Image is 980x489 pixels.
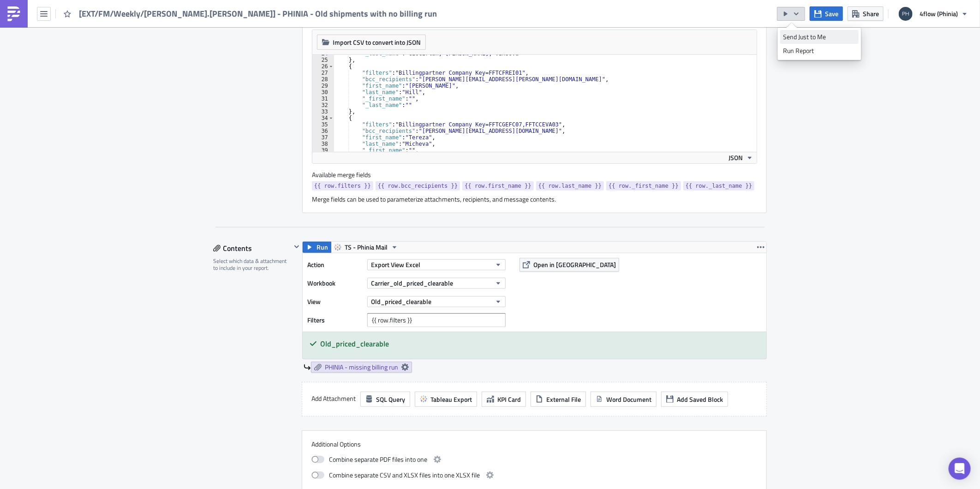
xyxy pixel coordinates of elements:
span: [EXT/FM/Weekly/[PERSON_NAME].[PERSON_NAME]] - PHINIA - Old shipments with no billing run [79,8,438,19]
a: {{ row._last_name }} [683,181,755,191]
span: {{ row._first_name }} [609,181,679,191]
button: 4flow (Phinia) [893,4,973,24]
div: Open Intercom Messenger [949,458,971,480]
div: 29 [312,83,334,89]
button: Old_priced_clearable [367,296,506,307]
span: Carrier_old_priced_clearable [371,278,453,288]
label: Additional Options [311,440,757,448]
button: Word Document [591,392,657,407]
span: {{ row._last_name }} [686,181,753,191]
span: Word Document [606,394,651,404]
div: 28 [312,76,334,83]
span: Add Saved Block [677,394,723,404]
button: Carrier_old_priced_clearable [367,278,506,289]
label: Workbook [307,276,363,290]
input: Filter1=Value1&... [367,313,506,327]
span: Export View Excel [371,260,420,269]
div: 27 [312,70,334,76]
div: 37 [312,134,334,141]
span: Import CSV to convert into JSON [333,37,421,47]
button: Run [303,242,331,253]
div: 39 [312,147,334,154]
div: 34 [312,115,334,121]
p: Encosed file shows old shipments with no billing run. [4,24,441,31]
button: SQL Query [360,392,410,407]
button: Import CSV to convert into JSON [317,35,426,50]
a: {{ row.last_name }} [536,181,604,191]
body: Rich Text Area. Press ALT-0 for help. [4,4,441,163]
strong: Old shipment: [4,65,47,72]
label: Add Attachment [311,392,356,406]
div: 36 [312,128,334,134]
span: Share [863,9,879,18]
div: 26 [312,63,334,70]
div: Run Report [783,46,855,55]
span: TS - Phinia Mail [345,242,388,253]
span: {{ row.first_name }} [465,181,532,191]
div: Select which data & attachment to include in your report. [213,257,291,272]
div: 33 [312,108,334,115]
a: {{ row.first_name }} [462,181,534,191]
span: Combine separate PDF files into one [329,454,427,465]
button: TS - Phinia Mail [331,242,401,253]
button: KPI Card [482,392,526,407]
button: Hide content [291,241,302,252]
label: View [307,295,363,309]
label: Filters [307,313,363,327]
span: JSON [729,153,743,162]
span: 4flow (Phinia) [920,9,958,18]
span: Tableau Export [430,394,472,404]
span: {{ row.filters }} [314,181,371,191]
button: Tableau Export [415,392,477,407]
button: Save [810,6,843,21]
button: Share [848,6,884,21]
button: Open in [GEOGRAPHIC_DATA] [520,258,619,272]
span: PHINIA - missing billing run [325,363,398,371]
h5: Old_priced_clearable [320,340,759,347]
span: {{ row.last_name }} [538,181,602,191]
span: Run [317,242,328,253]
span: SQL Query [376,394,405,404]
span: As per iTMS TO delivery date the load was delivered minumum 7 calendar days before current mail s... [4,65,358,72]
div: 25 [312,57,334,63]
span: KPI Card [497,394,521,404]
label: Available merge fields [312,171,381,179]
span: Save [825,9,838,18]
button: JSON [725,152,757,163]
a: {{ row.filters }} [312,181,373,191]
span: Old_priced_clearable [371,297,431,306]
img: PushMetrics [6,6,21,21]
span: Combine separate CSV and XLSX files into one XLSX file [329,470,480,481]
div: Send Just to Me [783,32,855,42]
a: {{ row._first_name }} [606,181,681,191]
span: {{ row.bcc_recipients }} [378,181,458,191]
p: Dear Forwarder, [4,4,441,11]
div: 30 [312,89,334,95]
span: Open in [GEOGRAPHIC_DATA] [533,260,616,269]
button: Export View Excel [367,259,506,270]
div: 31 [312,95,334,102]
div: 35 [312,121,334,128]
a: PHINIA - missing billing run [311,362,412,373]
a: {{ row.bcc_recipients }} [376,181,460,191]
div: Merge fields can be used to parameterize attachments, recipients, and message contents. [312,195,757,203]
img: Avatar [898,6,914,22]
div: 38 [312,141,334,147]
div: Contents [213,241,291,255]
label: Action [307,258,363,272]
div: 32 [312,102,334,108]
p: Following shipments are considered as "old" based on service type - comparing current date vs pro... [4,44,441,52]
button: Add Saved Block [661,392,728,407]
button: External File [531,392,586,407]
span: External File [546,394,581,404]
